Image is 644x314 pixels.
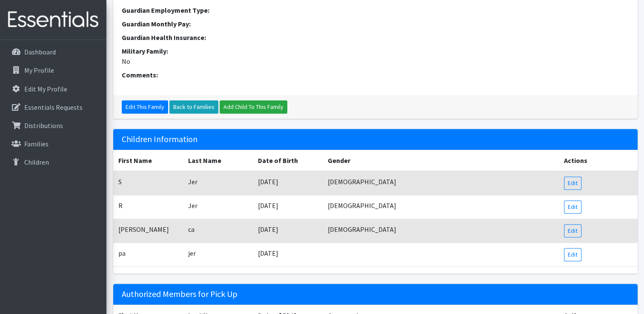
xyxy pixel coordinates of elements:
[113,243,183,267] td: pa
[113,195,183,219] td: R
[169,100,218,114] a: Back to Families
[122,5,629,15] dt: Guardian Employment Type:
[24,85,67,93] p: Edit My Profile
[564,177,581,190] a: Edit
[122,32,629,43] dt: Guardian Health Insurance:
[253,243,323,267] td: [DATE]
[183,219,253,243] td: ca
[564,248,581,261] a: Edit
[183,243,253,267] td: jer
[253,150,323,171] th: Date of Birth
[3,62,103,79] a: My Profile
[24,103,83,111] p: Essentials Requests
[220,100,287,114] a: Add Child To This Family
[122,46,629,56] dt: Military Family:
[3,135,103,152] a: Families
[113,219,183,243] td: [PERSON_NAME]
[3,99,103,116] a: Essentials Requests
[3,43,103,60] a: Dashboard
[564,200,581,214] a: Edit
[24,66,54,74] p: My Profile
[183,195,253,219] td: Jer
[24,140,49,148] p: Families
[24,158,49,166] p: Children
[323,171,558,195] td: [DEMOGRAPHIC_DATA]
[183,150,253,171] th: Last Name
[113,150,183,171] th: First Name
[113,171,183,195] td: S
[183,171,253,195] td: Jer
[323,150,558,171] th: Gender
[3,154,103,171] a: Children
[24,48,56,56] p: Dashboard
[323,219,558,243] td: [DEMOGRAPHIC_DATA]
[122,100,168,114] a: Edit This Family
[253,219,323,243] td: [DATE]
[3,80,103,97] a: Edit My Profile
[253,171,323,195] td: [DATE]
[253,195,323,219] td: [DATE]
[323,195,558,219] td: [DEMOGRAPHIC_DATA]
[3,117,103,134] a: Distributions
[3,6,103,34] img: HumanEssentials
[24,121,63,130] p: Distributions
[559,150,638,171] th: Actions
[122,70,629,80] dt: Comments:
[122,56,629,66] dd: No
[122,19,629,29] dt: Guardian Monthly Pay:
[113,284,638,305] h5: Authorized Members for Pick Up
[113,129,638,150] h5: Children Information
[564,224,581,237] a: Edit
